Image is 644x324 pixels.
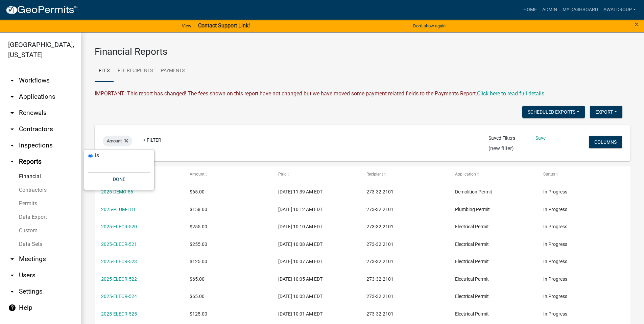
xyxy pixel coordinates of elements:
[8,255,16,263] i: arrow_drop_down
[278,172,287,177] span: Paid
[190,241,207,247] span: $255.00
[101,259,137,264] a: 2025-ELECR-523
[455,172,476,177] span: Application
[8,109,16,117] i: arrow_drop_down
[179,20,194,31] a: View
[278,258,354,265] div: [DATE] 10:07 AM EDT
[455,241,489,247] span: Electrical Permit
[278,293,354,300] div: [DATE] 10:03 AM EDT
[535,135,546,141] a: Save
[455,276,489,282] span: Electrical Permit
[101,224,137,229] a: 2025-ELECR-520
[198,22,250,29] strong: Contact Support Link!
[8,125,16,133] i: arrow_drop_down
[278,240,354,248] div: [DATE] 10:08 AM EDT
[455,259,489,264] span: Electrical Permit
[101,189,133,194] a: 2025-DEMO-56
[190,207,207,212] span: $158.00
[366,224,393,229] span: 273-32.2101
[635,20,639,28] button: Close
[190,189,205,194] span: $65.00
[190,259,207,264] span: $125.00
[366,241,393,247] span: 273-32.2101
[543,189,567,194] span: In Progress
[107,138,122,143] span: Amount
[560,3,601,16] a: My Dashboard
[522,106,585,118] button: Scheduled Exports
[138,134,167,146] a: + Filter
[635,20,639,29] span: ×
[95,153,99,158] label: is
[8,287,16,296] i: arrow_drop_down
[477,90,546,97] a: Click here to read full details.
[157,60,189,82] a: Payments
[366,207,393,212] span: 273-32.2101
[88,173,150,185] button: Done
[278,206,354,213] div: [DATE] 10:12 AM EDT
[410,20,448,31] button: Don't show again
[190,311,207,317] span: $125.00
[477,90,546,97] wm-modal-confirm: Upcoming Changes to Daily Fees Report
[95,46,630,57] h3: Financial Reports
[101,207,136,212] a: 2025-PLUM-181
[271,166,360,183] datatable-header-cell: Paid
[455,207,490,212] span: Plumbing Permit
[543,241,567,247] span: In Progress
[601,3,639,16] a: awaldroup
[101,311,137,317] a: 2025-ELECR-525
[590,106,622,118] button: Export
[449,166,537,183] datatable-header-cell: Application
[8,76,16,85] i: arrow_drop_down
[366,276,393,282] span: 273-32.2101
[543,172,555,177] span: Status
[543,224,567,229] span: In Progress
[101,294,137,299] a: 2025-ELECR-524
[95,60,114,82] a: Fees
[190,172,205,177] span: Amount
[455,311,489,317] span: Electrical Permit
[8,93,16,101] i: arrow_drop_down
[366,294,393,299] span: 273-32.2101
[278,223,354,231] div: [DATE] 10:10 AM EDT
[366,189,393,194] span: 273-32.2101
[183,166,272,183] datatable-header-cell: Amount
[455,189,492,194] span: Demolition Permit
[8,141,16,149] i: arrow_drop_down
[366,172,383,177] span: Recipient
[101,276,137,282] a: 2025-ELECR-522
[8,271,16,279] i: arrow_drop_down
[190,294,205,299] span: $65.00
[190,276,205,282] span: $65.00
[537,166,625,183] datatable-header-cell: Status
[540,3,560,16] a: Admin
[543,259,567,264] span: In Progress
[101,241,137,247] a: 2025-ELECR-521
[543,294,567,299] span: In Progress
[543,207,567,212] span: In Progress
[521,3,540,16] a: Home
[278,275,354,283] div: [DATE] 10:05 AM EDT
[543,276,567,282] span: In Progress
[543,311,567,317] span: In Progress
[455,224,489,229] span: Electrical Permit
[278,188,354,196] div: [DATE] 11:39 AM EDT
[366,259,393,264] span: 273-32.2101
[455,294,489,299] span: Electrical Permit
[114,60,157,82] a: Fee Recipients
[589,136,622,148] button: Columns
[8,304,16,312] i: help
[190,224,207,229] span: $255.00
[8,158,16,166] i: arrow_drop_up
[360,166,449,183] datatable-header-cell: Recipient
[488,135,515,142] span: Saved Filters
[95,90,630,98] div: IMPORTANT: This report has changed! The fees shown on this report have not changed but we have mo...
[278,310,354,318] div: [DATE] 10:01 AM EDT
[366,311,393,317] span: 273-32.2101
